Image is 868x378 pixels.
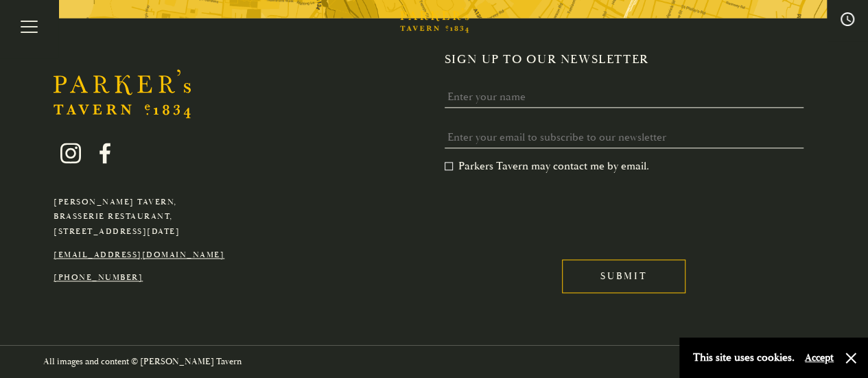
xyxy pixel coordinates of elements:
[54,195,224,239] p: [PERSON_NAME] Tavern, Brasserie Restaurant, [STREET_ADDRESS][DATE]
[562,259,685,293] input: Submit
[54,250,224,260] a: [EMAIL_ADDRESS][DOMAIN_NAME]
[844,351,858,365] button: Close and accept
[445,86,804,108] input: Enter your name
[805,351,834,364] button: Accept
[54,272,143,283] a: [PHONE_NUMBER]
[693,348,795,368] p: This site uses cookies.
[445,127,804,148] input: Enter your email to subscribe to our newsletter
[445,52,814,67] h2: Sign up to our newsletter
[445,184,653,237] iframe: reCAPTCHA
[43,354,242,370] p: All images and content © [PERSON_NAME] Tavern
[445,159,649,173] label: Parkers Tavern may contact me by email.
